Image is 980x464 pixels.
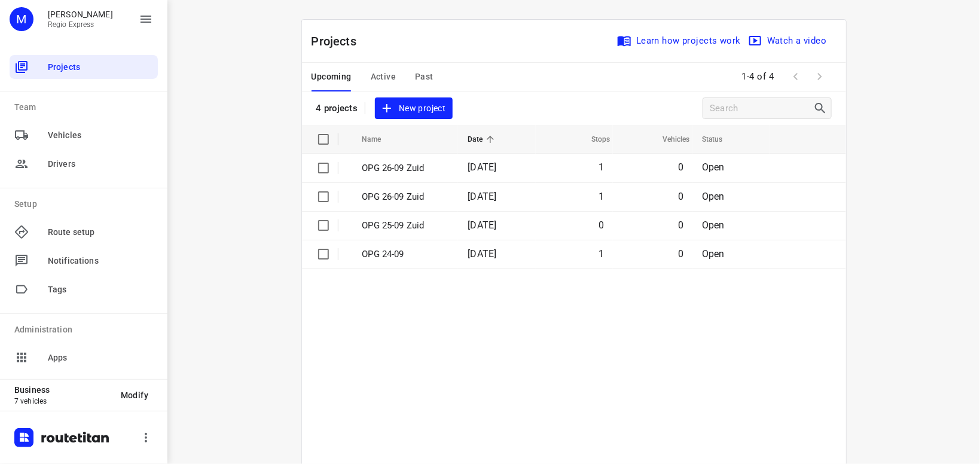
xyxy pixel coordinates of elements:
div: Projects [10,55,158,79]
p: 7 vehicles [14,397,111,405]
p: OPG 26-09 Zuid [362,161,450,175]
p: 4 projects [316,103,358,114]
span: 0 [679,191,684,202]
span: 1 [599,248,604,260]
div: M [10,7,33,31]
span: [DATE] [468,248,496,260]
div: Vehicles [10,123,158,147]
span: New project [382,101,445,116]
p: Max Bisseling [48,10,113,19]
span: 0 [599,219,604,231]
div: Route setup [10,220,158,244]
span: Next Page [808,65,832,88]
span: Open [702,248,725,260]
span: Modify [121,390,148,400]
span: Open [702,219,725,231]
div: Tags [10,277,158,301]
span: 1 [599,161,604,173]
p: Regio Express [48,20,113,29]
span: Projects [48,61,153,74]
span: Past [415,69,433,84]
span: Route setup [48,226,153,239]
span: Active [371,69,396,84]
span: Previous Page [784,65,808,88]
span: 0 [679,161,684,173]
button: New project [375,97,453,120]
p: Business [14,385,111,395]
span: Name [362,132,397,146]
span: Stops [576,132,610,146]
p: Projects [312,32,367,50]
p: OPG 26-09 Zuid [362,190,450,204]
span: Notifications [48,255,153,267]
p: Setup [14,198,158,210]
span: Status [702,132,738,146]
span: [DATE] [468,219,496,231]
button: Modify [111,384,158,406]
span: Vehicles [647,132,690,146]
span: [DATE] [468,161,496,173]
span: [DATE] [468,191,496,202]
p: Administration [14,323,158,336]
div: Apps [10,346,158,370]
span: Date [468,132,498,146]
span: Open [702,161,725,173]
input: Search projects [710,99,813,118]
p: OPG 24-09 [362,248,450,261]
span: Upcoming [312,69,352,84]
p: Team [14,101,158,114]
span: Drivers [48,158,153,170]
span: Apps [48,352,153,364]
span: Tags [48,283,153,296]
span: 0 [679,219,684,231]
div: Search [813,101,831,115]
div: Notifications [10,249,158,273]
span: 1 [599,191,604,202]
div: Drivers [10,152,158,176]
span: 0 [679,248,684,260]
p: OPG 25-09 Zuid [362,219,450,233]
span: Vehicles [48,129,153,142]
span: Open [702,191,725,202]
span: 1-4 of 4 [737,64,779,90]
